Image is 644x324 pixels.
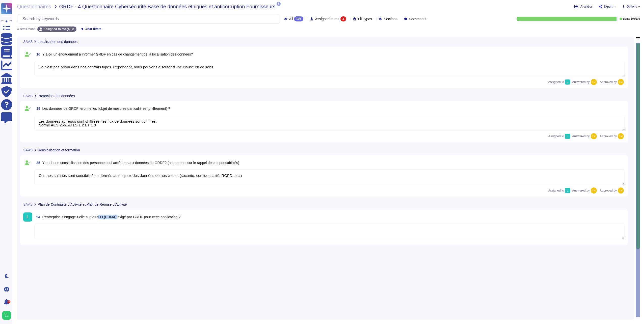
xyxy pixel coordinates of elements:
span: Answered by [572,189,589,192]
div: 106 [294,16,303,21]
button: user [1,310,15,321]
img: user [591,133,597,139]
img: user [618,187,624,194]
span: L'entreprise s'engage-t-elle sur le RPO (PDMA) exigé par GRDF pour cette application ? [42,215,181,219]
span: Les données de GRDF feront-elles l'objet de mesures particulières (chiffrement) ? [42,106,170,111]
img: user [591,187,597,194]
textarea: Oui, nos salariés sont sensibilisés et formés aux enjeux des données de nos clients (sécurité, co... [34,169,625,185]
span: Questionnaires [17,4,51,9]
img: user [2,311,11,320]
span: Analytics [580,5,593,8]
span: 94 [34,215,40,219]
span: SAAS [23,94,33,98]
span: Protection des données [38,94,75,98]
span: Done: [623,18,630,20]
img: user [618,79,624,85]
span: Y a-t-il un engagement à informer GRDF en cas de changement de la localisation des données? [42,52,193,56]
img: user [591,79,597,85]
span: Sensibilisation et formation [38,148,80,152]
span: Assigned to [548,188,570,193]
span: Options [627,5,637,8]
span: All [289,17,293,21]
span: Sections [384,17,397,21]
span: SAAS [23,148,33,152]
span: Comments [409,17,426,21]
span: Assigned to me [315,17,340,21]
span: Approved by [600,80,617,84]
div: 9+ [7,300,10,303]
span: Assigned to [548,134,570,139]
span: Approved by [600,135,617,138]
textarea: Ce n'est pas prévu dans nos contrats types. Cependant, nous pouvons discuter d'une clause en ce s... [34,61,625,76]
span: Answered by [572,80,589,84]
span: GRDF - 4 Questionnaire Cybersécurité Base de données éthiques et anticorruption Fournisseurs [59,4,276,9]
span: 25 [34,161,40,165]
div: 4 items found [17,28,35,31]
span: Approved by [600,189,617,192]
span: Localisation des données [38,40,77,43]
span: Assigned to me (4) [43,28,70,31]
span: Clear filters [85,28,101,31]
span: SAAS [23,40,33,43]
span: Export [604,5,612,8]
div: L [23,212,32,222]
span: Y a-t-il une sensibilisation des personnes qui accèdent aux données de GRDF? (notamment sur le ra... [42,161,239,165]
button: Analytics [574,5,593,9]
span: SAAS [23,203,33,206]
span: 16 [34,52,40,56]
span: Answered by [572,135,589,138]
textarea: Les données au repos sont chiffrées, les flux de données sont chiffrés. Norme AES-256. &TLS 1.2 E... [34,115,625,131]
span: 105 / 106 [631,18,640,20]
div: L [565,79,570,85]
div: 4 [340,16,346,21]
div: L [565,134,570,139]
img: user [618,133,624,139]
div: L [565,188,570,193]
span: 1 [277,2,281,6]
span: 19 [34,107,40,110]
input: Search by keywords [20,14,280,23]
span: Fill types [358,17,372,21]
span: Assigned to [548,79,570,85]
span: Plan de Continuité d'Activité et Plan de Reprise d’Activité [38,203,127,206]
